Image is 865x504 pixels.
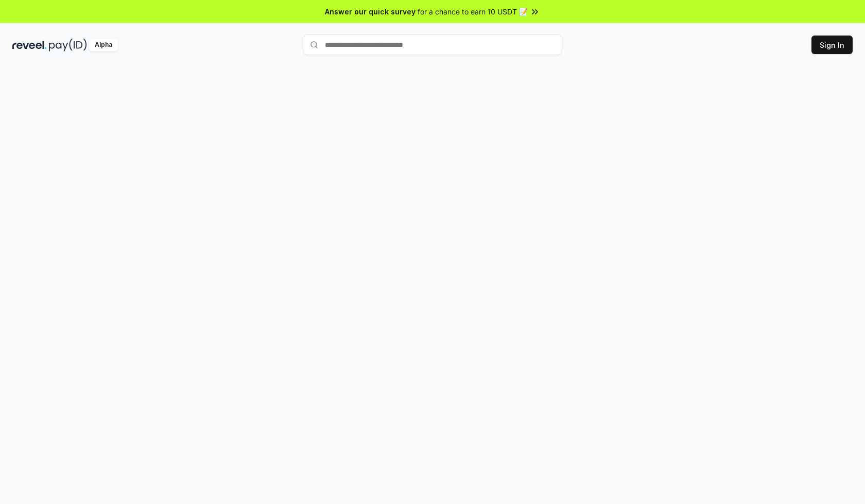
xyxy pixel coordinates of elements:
[49,39,87,51] img: pay_id
[811,36,853,54] button: Sign In
[325,6,416,17] span: Answer our quick survey
[12,39,47,51] img: reveel_dark
[418,6,528,17] span: for a chance to earn 10 USDT 📝
[89,39,118,51] div: Alpha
